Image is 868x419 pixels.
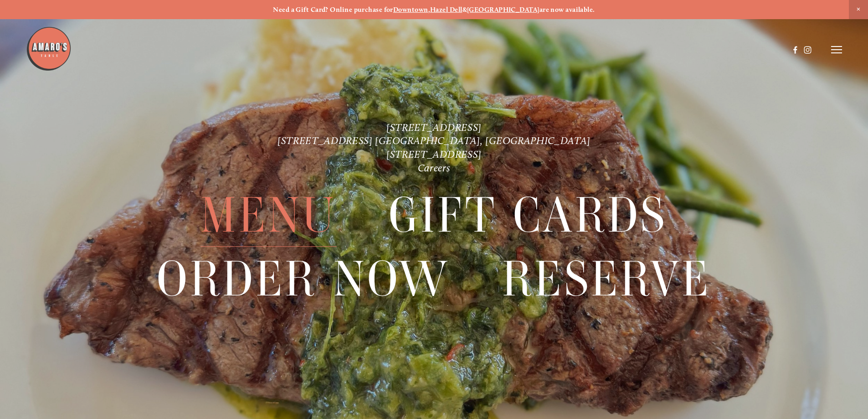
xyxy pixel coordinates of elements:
[386,148,482,160] a: [STREET_ADDRESS]
[418,162,451,174] a: Careers
[389,184,668,247] a: Gift Cards
[26,26,72,72] img: Amaro's Table
[273,5,393,14] strong: Need a Gift Card? Online purchase for
[393,5,428,14] a: Downtown
[200,184,336,247] a: Menu
[502,248,711,310] a: Reserve
[502,248,711,310] span: Reserve
[430,5,462,14] a: Hazel Dell
[157,248,450,310] a: Order Now
[157,248,450,310] span: Order Now
[277,134,591,147] a: [STREET_ADDRESS] [GEOGRAPHIC_DATA], [GEOGRAPHIC_DATA]
[462,5,467,14] strong: &
[428,5,430,14] strong: ,
[386,121,482,134] a: [STREET_ADDRESS]
[539,5,595,14] strong: are now available.
[467,5,539,14] a: [GEOGRAPHIC_DATA]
